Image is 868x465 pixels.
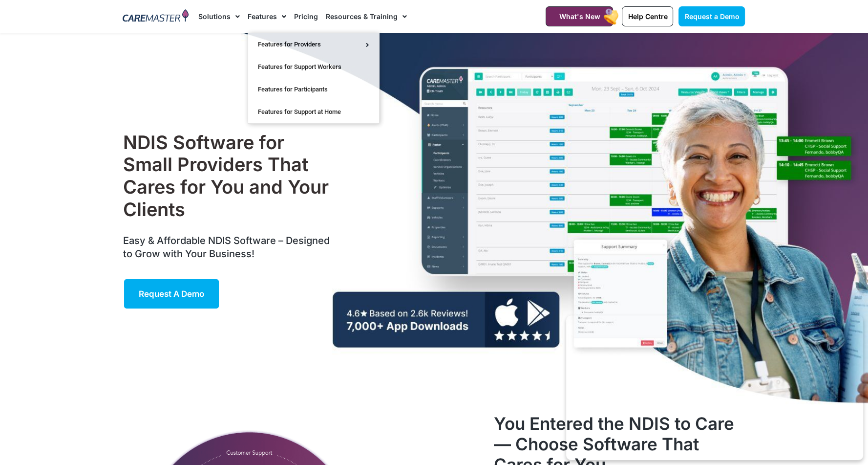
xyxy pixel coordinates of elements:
[248,101,379,123] a: Features for Support at Home
[628,12,667,21] span: Help Centre
[248,56,379,78] a: Features for Support Workers
[248,78,379,101] a: Features for Participants
[123,132,335,221] h1: NDIS Software for Small Providers That Cares for You and Your Clients
[559,12,600,21] span: What's New
[248,33,379,56] a: Features for Providers
[566,315,863,460] iframe: Popup CTA
[139,289,204,299] span: Request a Demo
[248,33,380,124] ul: Features
[123,9,189,24] img: CareMaster Logo
[684,12,739,21] span: Request a Demo
[678,6,745,26] a: Request a Demo
[123,235,330,260] span: Easy & Affordable NDIS Software – Designed to Grow with Your Business!
[622,6,673,26] a: Help Centre
[123,278,220,310] a: Request a Demo
[546,6,613,26] a: What's New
